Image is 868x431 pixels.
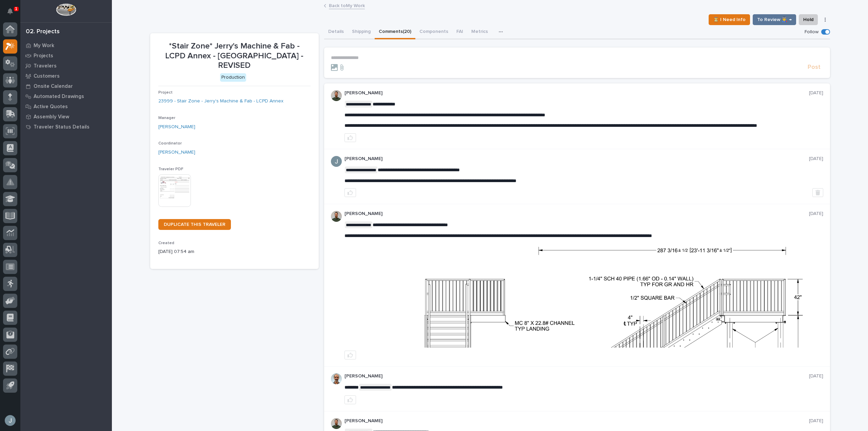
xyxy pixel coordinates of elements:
p: Assembly View [34,114,69,120]
p: [DATE] [809,90,823,96]
a: Active Quotes [20,101,112,112]
p: [DATE] [809,211,823,217]
button: like this post [344,351,356,359]
span: Manager [158,116,175,120]
p: My Work [34,43,54,49]
p: Traveler Status Details [34,124,90,130]
p: Customers [34,73,60,79]
img: ACg8ocIJHU6JEmo4GV-3KL6HuSvSpWhSGqG5DdxF6tKpN6m2=s96-c [331,156,342,167]
button: Components [415,25,452,39]
button: Shipping [348,25,375,39]
p: Follow [805,29,818,35]
p: [PERSON_NAME] [344,418,809,424]
p: [PERSON_NAME] [344,373,809,379]
img: AATXAJw4slNr5ea0WduZQVIpKGhdapBAGQ9xVsOeEvl5=s96-c [331,418,342,429]
button: Notifications [3,4,17,18]
span: Traveler PDF [158,167,183,171]
a: My Work [20,40,112,51]
a: [PERSON_NAME] [158,123,195,131]
p: [DATE] [809,373,823,379]
a: [PERSON_NAME] [158,149,195,156]
a: 23999 - Stair Zone - Jerry's Machine & Fab - LCPD Annex [158,98,283,105]
button: Post [805,63,823,71]
span: Hold [803,16,813,24]
span: DUPLICATE THIS TRAVELER [164,222,225,227]
p: Onsite Calendar [34,83,73,90]
p: Automated Drawings [34,94,84,100]
button: ⏳ I Need Info [709,14,750,25]
p: [PERSON_NAME] [344,211,809,217]
button: FAI [452,25,467,39]
p: [PERSON_NAME] [344,156,809,162]
p: Travelers [34,63,57,69]
p: *Stair Zone* Jerry's Machine & Fab - LCPD Annex - [GEOGRAPHIC_DATA] - REVISED [158,41,311,71]
a: Traveler Status Details [20,122,112,132]
div: 02. Projects [26,28,60,36]
a: Back toMy Work [329,1,365,9]
span: ⏳ I Need Info [713,16,746,24]
div: Notifications1 [8,8,17,19]
button: users-avatar [3,413,17,428]
a: Customers [20,71,112,81]
p: [DATE] 07:54 am [158,248,311,255]
img: AATXAJw4slNr5ea0WduZQVIpKGhdapBAGQ9xVsOeEvl5=s96-c [331,211,342,222]
p: [DATE] [809,156,823,162]
button: Details [324,25,348,39]
span: To Review 👨‍🏭 → [757,16,792,24]
span: Coordinator [158,141,182,145]
a: Automated Drawings [20,91,112,101]
button: like this post [344,133,356,142]
a: Travelers [20,61,112,71]
div: Production [220,73,246,82]
button: Metrics [467,25,492,39]
p: Active Quotes [34,104,68,110]
button: Comments (20) [375,25,415,39]
p: Projects [34,53,53,59]
button: To Review 👨‍🏭 → [753,14,796,25]
p: [PERSON_NAME] [344,90,809,96]
img: AOh14GhUnP333BqRmXh-vZ-TpYZQaFVsuOFmGre8SRZf2A=s96-c [331,373,342,384]
a: Projects [20,51,112,61]
a: Assembly View [20,112,112,122]
img: Workspace Logo [56,3,76,16]
button: Delete post [812,188,823,197]
a: Onsite Calendar [20,81,112,91]
span: Project [158,91,173,95]
p: 1 [15,6,17,11]
button: Hold [799,14,818,25]
p: [DATE] [809,418,823,424]
button: like this post [344,188,356,197]
span: Post [808,63,821,71]
a: DUPLICATE THIS TRAVELER [158,219,231,230]
button: like this post [344,395,356,404]
img: AATXAJw4slNr5ea0WduZQVIpKGhdapBAGQ9xVsOeEvl5=s96-c [331,90,342,101]
span: Created [158,241,174,245]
